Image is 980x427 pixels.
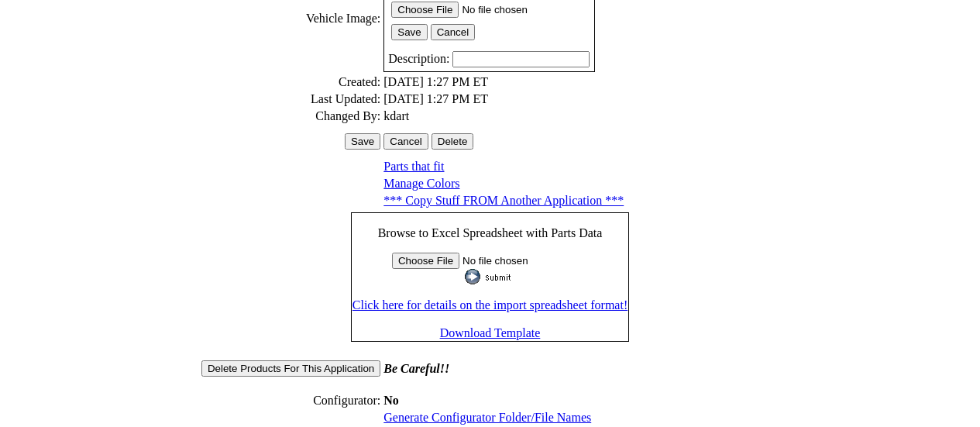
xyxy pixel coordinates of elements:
input: Be careful! Delete cannot be un-done! [432,133,474,150]
input: Delete Products For This Application [201,360,380,377]
input: Save [391,24,427,40]
span: [DATE] 1:27 PM ET [383,92,488,105]
a: Parts that fit [383,160,444,173]
span: [DATE] 1:27 PM ET [383,75,488,88]
a: Generate Configurator Folder/File Names [383,411,591,424]
td: Changed By: [201,108,381,124]
input: Submit [465,269,514,284]
input: Cancel [431,24,476,40]
i: Be Careful!! [383,362,449,375]
td: Created: [201,74,381,90]
a: Manage Colors [383,177,459,190]
td: Configurator: [201,379,381,408]
span: No [383,394,399,407]
a: Click here for details on the import spreadsheet format! [352,298,628,312]
input: Cancel [383,133,428,150]
td: Last Updated: [201,91,381,107]
span: Description: [388,52,449,65]
a: *** Copy Stuff FROM Another Application *** [383,194,624,207]
a: Download Template [440,326,541,339]
input: Save [345,133,380,150]
p: Browse to Excel Spreadsheet with Parts Data [352,226,628,240]
span: kdart [383,109,409,122]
